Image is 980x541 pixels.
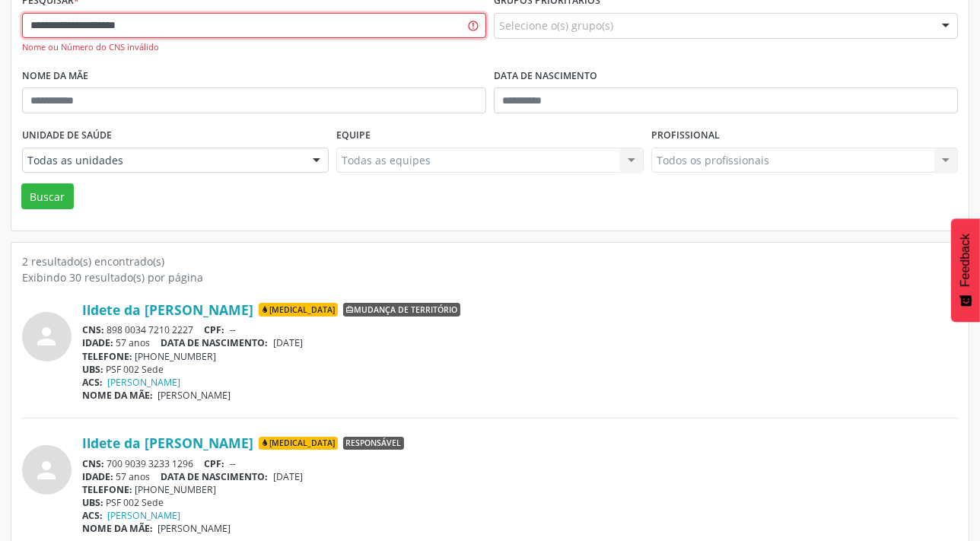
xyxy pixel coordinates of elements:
[205,323,225,336] span: CPF:
[22,269,958,285] div: Exibindo 30 resultado(s) por página
[82,470,113,483] span: IDADE:
[82,336,113,349] span: IDADE:
[343,303,460,317] span: Mudança de território
[499,18,613,33] span: Selecione o(s) grupo(s)
[82,509,103,522] span: ACS:
[82,350,958,363] div: [PHONE_NUMBER]
[82,323,958,336] div: 898 0034 7210 2227
[33,457,61,484] i: person
[230,323,236,336] span: --
[82,336,958,349] div: 57 anos
[82,496,958,509] div: PSF 002 Sede
[22,41,486,54] div: Nome ou Número do CNS inválido
[230,457,236,470] span: --
[951,218,980,322] button: Feedback - Mostrar pesquisa
[82,363,103,376] span: UBS:
[82,483,958,496] div: [PHONE_NUMBER]
[161,470,269,483] span: DATA DE NASCIMENTO:
[21,183,74,209] button: Buscar
[82,376,103,389] span: ACS:
[82,363,958,376] div: PSF 002 Sede
[494,65,597,88] label: Data de nascimento
[82,483,132,496] span: TELEFONE:
[22,124,112,148] label: Unidade de saúde
[273,470,303,483] span: [DATE]
[82,434,253,451] a: Ildete da [PERSON_NAME]
[205,457,225,470] span: CPF:
[259,437,338,450] span: [MEDICAL_DATA]
[82,323,104,336] span: CNS:
[959,234,972,287] span: Feedback
[82,522,153,535] span: NOME DA MÃE:
[82,301,253,318] a: Ildete da [PERSON_NAME]
[336,124,371,148] label: Equipe
[343,437,404,450] span: Responsável
[161,336,269,349] span: DATA DE NASCIMENTO:
[82,470,958,483] div: 57 anos
[82,496,103,509] span: UBS:
[273,336,303,349] span: [DATE]
[108,376,181,389] a: [PERSON_NAME]
[82,457,104,470] span: CNS:
[22,65,88,88] label: Nome da mãe
[651,124,720,148] label: Profissional
[108,509,181,522] a: [PERSON_NAME]
[82,457,958,470] div: 700 9039 3233 1296
[158,522,231,535] span: [PERSON_NAME]
[259,303,338,317] span: [MEDICAL_DATA]
[158,389,231,402] span: [PERSON_NAME]
[82,389,153,402] span: NOME DA MÃE:
[27,153,297,168] span: Todas as unidades
[22,253,958,269] div: 2 resultado(s) encontrado(s)
[82,350,132,363] span: TELEFONE:
[33,323,61,350] i: person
